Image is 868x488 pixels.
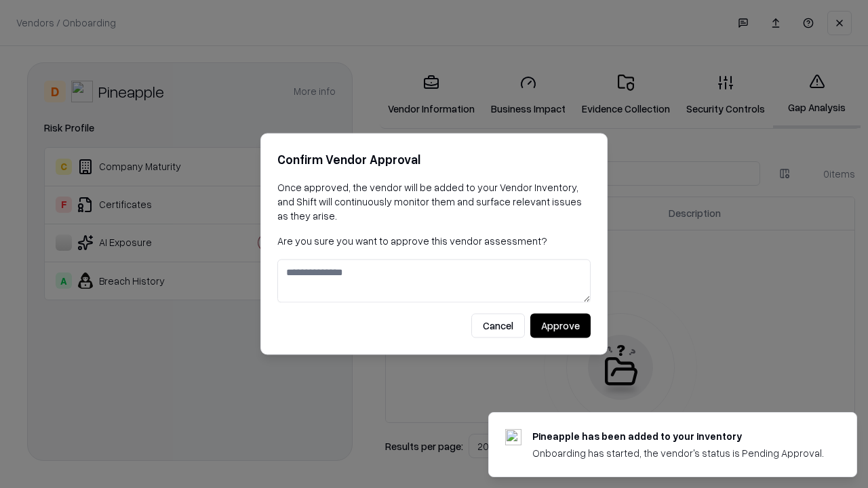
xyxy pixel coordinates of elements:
div: Pineapple has been added to your inventory [532,429,824,443]
p: Once approved, the vendor will be added to your Vendor Inventory, and Shift will continuously mon... [277,180,591,223]
img: pineappleenergy.com [505,429,521,445]
h2: Confirm Vendor Approval [277,150,591,169]
div: Onboarding has started, the vendor's status is Pending Approval. [532,446,824,460]
p: Are you sure you want to approve this vendor assessment? [277,234,591,248]
button: Approve [530,314,591,338]
button: Cancel [471,314,525,338]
